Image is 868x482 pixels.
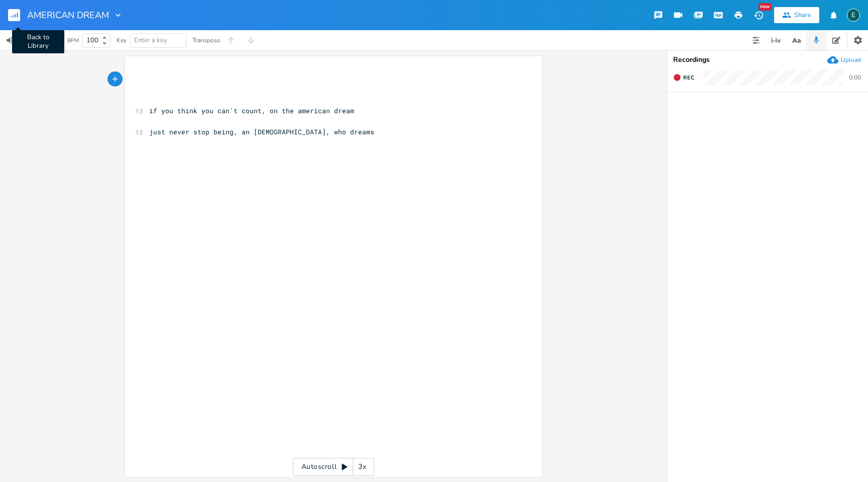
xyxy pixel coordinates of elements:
[67,38,79,43] div: BPM
[27,11,109,20] span: AMERICAN DREAM
[149,127,374,136] span: just never stop being, an [DEMOGRAPHIC_DATA], who dreams
[8,3,28,27] button: Back to Library
[353,458,371,476] div: 3x
[669,69,698,86] button: Rec
[117,37,127,43] div: Key
[149,106,354,115] span: if you think you can't count, on the american dream
[192,37,220,43] div: Transpose
[673,56,862,63] div: Recordings
[748,6,769,24] button: New
[847,9,860,22] div: edenmusic
[774,7,819,23] button: Share
[794,11,811,20] div: Share
[293,458,374,476] div: Autoscroll
[827,54,861,65] button: Upload
[847,4,860,27] button: E
[758,3,772,11] div: New
[683,74,694,82] span: Rec
[849,74,861,81] div: 0:00
[134,36,167,45] span: Enter a key
[841,56,861,64] div: Upload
